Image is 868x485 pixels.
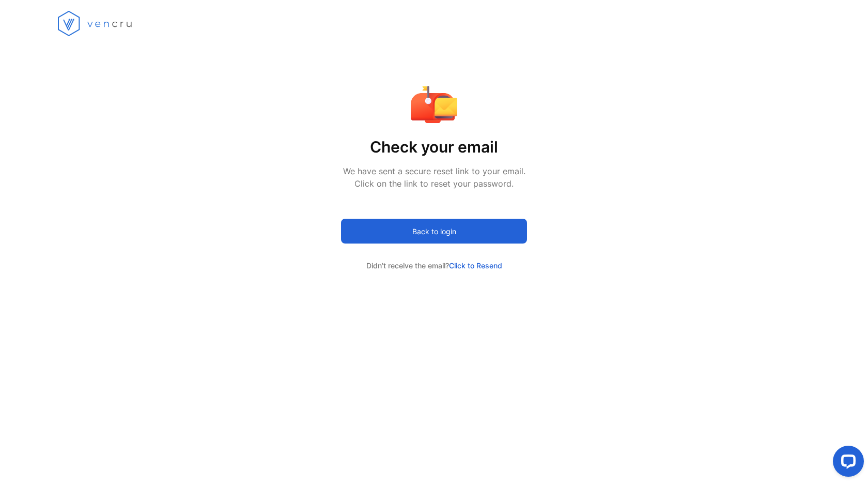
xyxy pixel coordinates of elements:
[449,261,502,270] span: Click to Resend
[411,86,457,123] img: email verification icon
[341,219,527,244] button: Back to login
[58,10,135,36] img: vencru logo
[341,260,527,271] p: Didn’t receive the email?
[825,442,868,485] iframe: LiveChat chat widget
[341,165,527,190] p: We have sent a secure reset link to your email. Click on the link to reset your password.
[341,135,527,159] p: Check your email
